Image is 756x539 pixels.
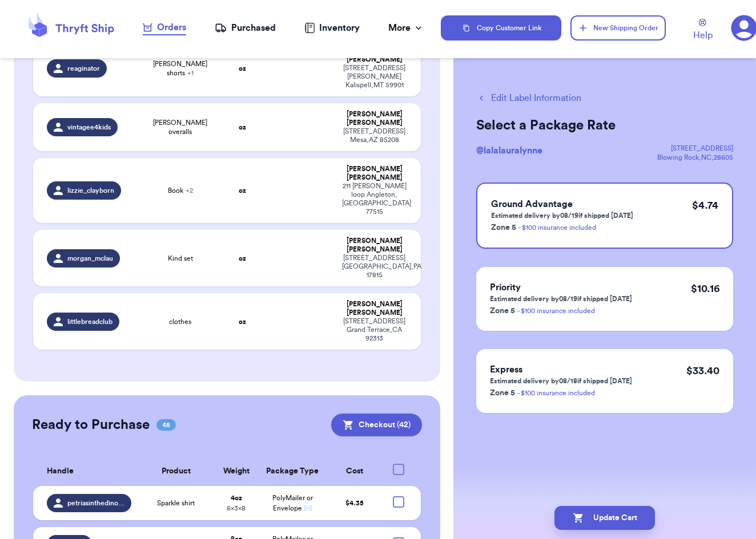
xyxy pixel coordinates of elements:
span: @ lalalauralynne [476,146,542,155]
strong: oz [239,65,246,72]
span: Zone 5 [491,224,516,232]
div: Blowing Rock , NC , 28605 [657,153,733,162]
div: More [388,21,424,35]
span: Book [168,186,193,195]
strong: 4 oz [231,495,242,501]
span: 48 [156,419,176,431]
button: Update Cart [554,506,655,530]
strong: oz [239,187,246,194]
span: reaginator [67,64,100,73]
span: + 2 [186,187,193,194]
div: Orders [143,21,186,34]
span: Ground Advantage [491,200,573,209]
div: [STREET_ADDRESS] [GEOGRAPHIC_DATA] , PA 17815 [342,254,407,279]
div: 211 [PERSON_NAME] loop Angleton , [GEOGRAPHIC_DATA] 77515 [342,182,407,216]
button: Checkout (42) [331,414,422,436]
div: [PERSON_NAME] [PERSON_NAME] [342,165,407,182]
strong: oz [239,255,246,262]
p: Estimated delivery by 08/18 if shipped [DATE] [490,376,632,386]
button: New Shipping Order [570,15,666,40]
a: Orders [143,21,186,35]
span: vintagee4kids [67,123,111,132]
span: Kind set [168,254,193,263]
a: Inventory [304,21,360,35]
span: clothes [169,317,191,326]
span: [PERSON_NAME] shorts [148,59,212,78]
a: Help [693,19,713,42]
th: Cost [327,457,383,486]
th: Product [138,457,214,486]
span: Sparkle shirt [157,499,195,508]
span: lizzie_clayborn [67,186,114,195]
span: + 1 [187,70,194,76]
p: $ 33.40 [686,363,719,379]
strong: oz [239,124,246,131]
p: Estimated delivery by 08/19 if shipped [DATE] [491,211,633,220]
span: littlebreadclub [67,317,112,326]
span: morgan_mclau [67,254,113,263]
div: [STREET_ADDRESS] Mesa , AZ 85208 [342,127,407,144]
div: [STREET_ADDRESS] Grand Terrace , CA 92313 [342,317,407,343]
h2: Ready to Purchase [32,416,150,434]
th: Package Type [259,457,327,486]
th: Weight [214,457,259,486]
span: 6 x 3 x 8 [227,505,246,512]
div: [STREET_ADDRESS] [657,144,733,153]
p: $ 4.74 [692,197,718,213]
p: Estimated delivery by 08/19 if shipped [DATE] [490,294,632,303]
span: $ 4.35 [345,500,364,506]
button: Edit Label Information [476,91,581,105]
span: [PERSON_NAME] overalls [148,118,212,136]
strong: oz [239,318,246,325]
a: - $100 insurance included [517,390,595,396]
div: [STREET_ADDRESS][PERSON_NAME] Kalispell , MT 59901 [342,64,407,90]
a: - $100 insurance included [517,307,595,314]
div: [PERSON_NAME] [PERSON_NAME] [342,237,407,254]
span: Help [693,29,713,42]
span: Zone 5 [490,307,515,315]
span: Priority [490,283,521,292]
span: Express [490,365,522,374]
div: [PERSON_NAME] [PERSON_NAME] [342,110,407,127]
p: $ 10.16 [691,281,719,297]
span: Handle [47,465,74,477]
h2: Select a Package Rate [476,116,733,135]
span: petriasinthedinosaur [67,499,125,508]
span: Zone 5 [490,389,515,397]
button: Copy Customer Link [441,15,561,40]
a: - $100 insurance included [518,224,596,231]
div: [PERSON_NAME] [PERSON_NAME] [342,300,407,317]
a: Purchased [215,21,276,35]
span: PolyMailer or Envelope ✉️ [272,495,313,512]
